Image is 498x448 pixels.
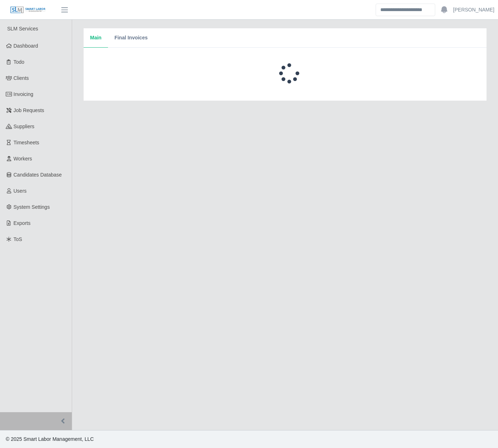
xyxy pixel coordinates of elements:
img: SLM Logo [10,6,46,14]
span: Workers [14,156,32,162]
span: Invoicing [14,91,33,97]
span: Dashboard [14,43,38,49]
span: Suppliers [14,124,34,129]
span: SLM Services [7,26,38,32]
span: Job Requests [14,107,44,113]
span: Todo [14,59,24,65]
button: Final Invoices [108,28,154,48]
button: Main [84,28,108,48]
span: Candidates Database [14,172,62,178]
span: ToS [14,236,22,242]
span: © 2025 Smart Labor Management, LLC [6,436,94,442]
span: Exports [14,220,30,226]
span: Timesheets [14,140,39,145]
a: [PERSON_NAME] [453,6,494,14]
span: Clients [14,75,29,81]
input: Search [376,4,435,16]
span: Users [14,188,27,194]
span: System Settings [14,204,50,210]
